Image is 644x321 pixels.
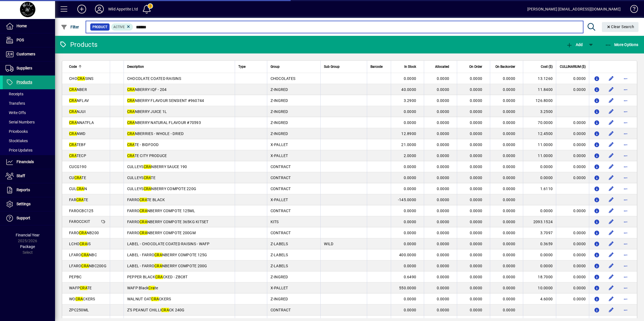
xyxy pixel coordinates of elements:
a: Knowledge Base [626,1,637,19]
span: Clear Search [606,25,634,29]
span: 0.0000 [503,176,515,180]
span: 0.0000 [503,153,515,158]
span: LABEL - FARRO NBERRY COMPOTE 125G [127,253,207,257]
span: 0.0000 [503,198,515,202]
span: Products [17,80,32,84]
button: More options [621,184,630,193]
div: On Order [460,64,487,70]
div: In Stock [394,64,421,70]
span: FAROCBC125 [69,209,94,213]
span: Z-LABELS [271,242,288,246]
span: FARO NB200 [69,231,99,235]
span: Add [566,42,583,47]
td: 0.0000 [556,84,589,95]
button: More options [621,107,630,116]
button: More options [621,239,630,248]
span: CONTRACT [271,209,291,213]
em: CRA [69,120,77,125]
span: 0.0000 [503,120,515,125]
td: 0.0000 [556,227,589,238]
span: 0.0000 [503,98,515,103]
span: Allocated [435,64,449,70]
span: WILD [324,242,333,246]
span: 0.0000 [470,253,482,257]
button: Edit [607,261,616,270]
span: TE CITY PRODUCE [127,153,167,158]
button: Edit [607,195,616,204]
mat-chip: Activation Status: Active [111,23,133,31]
td: 70.0000 [523,117,556,128]
span: Z-LABELS [271,253,288,257]
button: More options [621,273,630,281]
button: Edit [607,74,616,83]
span: Barcode [370,64,383,70]
span: LFARO NBC [69,253,97,257]
span: Financial Year [16,233,40,237]
a: Price Updates [3,145,55,155]
span: 0.0000 [503,76,515,81]
button: More options [621,151,630,160]
td: 1.6110 [523,183,556,194]
span: NBERRY NATURAL FLAVOUR #70593 [127,120,201,125]
span: 2.0000 [404,153,416,158]
span: Staff [17,174,25,178]
button: Edit [607,206,616,215]
span: 0.0000 [470,231,482,235]
span: NWD [69,131,86,136]
span: 0.0000 [470,98,482,103]
em: CRA [144,187,151,191]
button: Add [565,40,584,50]
em: CRA [127,120,135,125]
span: Active [113,25,125,29]
span: Z-INGRED [271,87,288,92]
span: LABEL - CHOCOLATE COATED RAISINS - WAFP [127,242,210,246]
span: 0.0000 [437,242,449,246]
span: Sub Group [324,64,340,70]
a: Suppliers [3,61,55,75]
span: 0.0000 [470,209,482,213]
span: X-PALLET [271,142,288,147]
span: On Backorder [495,64,515,70]
em: CRA [77,76,85,81]
td: 0.0000 [523,260,556,271]
span: CHOCOLATE COATED RAISINS [127,76,181,81]
a: Home [3,19,55,33]
em: CRA [76,198,84,202]
td: 12.4500 [523,128,556,139]
span: 0.0000 [470,153,482,158]
span: X-PALLET [271,198,288,202]
span: NBERRY FLAVOUR SENSIENT #960744 [127,98,204,103]
td: 0.0000 [523,161,556,172]
button: Edit [607,273,616,281]
span: 0.0000 [437,187,449,191]
div: Wild Appetite Ltd [108,5,138,14]
td: 11.0000 [523,139,556,150]
span: Reports [17,188,30,192]
td: 0.0000 [556,205,589,216]
span: Price Updates [6,148,32,152]
span: FARRO TE BLACK [127,198,165,202]
button: More options [621,74,630,83]
em: CRA [127,142,135,147]
button: Profile [91,4,108,14]
em: CRA [69,142,77,147]
button: Edit [607,295,616,303]
td: 0.0000 [523,172,556,183]
span: TE - BIDFOOD [127,142,159,147]
td: 0.0000 [523,205,556,216]
span: CUL N [69,187,87,191]
td: 3.2500 [523,106,556,117]
a: Customers [3,47,55,61]
td: 0.0000 [556,117,589,128]
span: NFLAV [69,98,89,103]
em: CRA [140,209,147,213]
td: 11.0000 [523,150,556,161]
span: 0.0000 [503,253,515,257]
em: CRA [77,187,84,191]
span: 0.0000 [437,153,449,158]
span: 40.0000 [401,87,416,92]
span: CONTRACT [271,164,291,169]
span: LABEL - FARRO NBERRY COMPOTE 200G [127,264,207,268]
span: FAROCCKIT [69,219,90,224]
span: 0.0000 [437,253,449,257]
